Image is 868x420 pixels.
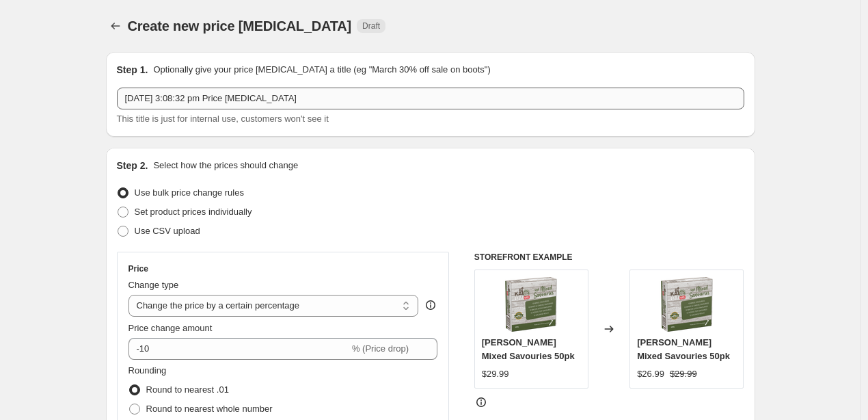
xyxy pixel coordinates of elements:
input: -15 [128,338,349,360]
button: Price change jobs [106,16,125,36]
img: KaiPaiMixedSavouries50pk_80x.png [504,277,558,332]
img: KaiPaiMixedSavouries50pk_80x.png [660,277,714,332]
span: Round to nearest whole number [146,404,273,414]
h3: Price [128,263,148,274]
span: Change type [128,280,179,290]
div: $29.99 [482,367,509,381]
span: Round to nearest .01 [146,384,229,395]
span: [PERSON_NAME] Mixed Savouries 50pk [482,337,575,361]
p: Select how the prices should change [153,159,298,172]
strike: $29.99 [670,367,697,381]
p: Optionally give your price [MEDICAL_DATA] a title (eg "March 30% off sale on boots") [153,63,490,77]
span: % (Price drop) [352,343,409,354]
h2: Step 2. [117,159,148,172]
div: $26.99 [637,367,664,381]
span: Use CSV upload [135,226,200,236]
span: Set product prices individually [135,207,252,217]
h6: STOREFRONT EXAMPLE [474,252,744,263]
span: Draft [362,21,380,31]
input: 30% off holiday sale [117,88,744,109]
span: Create new price [MEDICAL_DATA] [128,18,352,34]
h2: Step 1. [117,63,148,77]
span: Use bulk price change rules [135,187,244,198]
span: Rounding [128,365,167,376]
span: Price change amount [128,323,213,333]
span: [PERSON_NAME] Mixed Savouries 50pk [637,337,730,361]
span: This title is just for internal use, customers won't see it [117,114,329,124]
div: help [424,298,437,312]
